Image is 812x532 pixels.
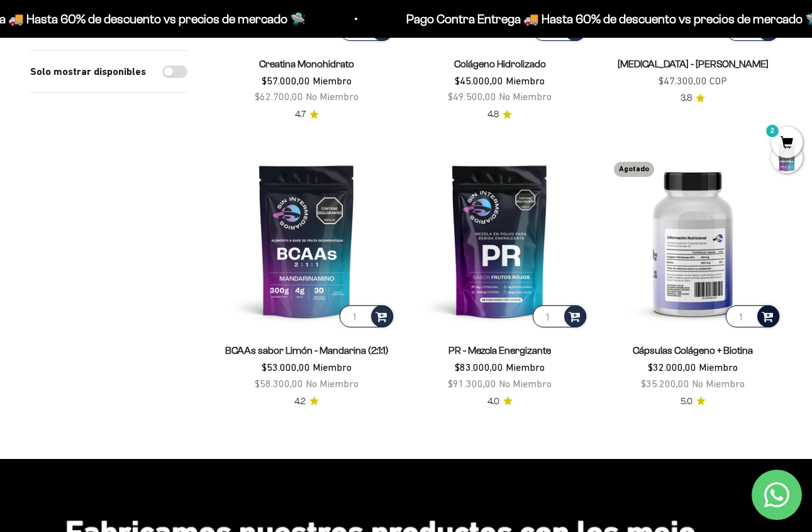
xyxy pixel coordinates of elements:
span: No Miembro [306,378,359,389]
span: $91.300,00 [448,378,496,389]
a: 4.24.2 de 5.0 estrellas [294,395,319,409]
span: No Miembro [499,91,552,102]
sale-price: $47.300,00 COP [659,73,727,89]
label: Solo mostrar disponibles [30,64,146,80]
span: $35.200,00 [641,378,689,389]
span: 4.7 [295,108,306,122]
a: 4.04.0 de 5.0 estrellas [487,395,513,409]
span: 5.0 [681,395,692,409]
span: $45.000,00 [455,75,503,86]
a: 2 [771,137,803,150]
span: Miembro [506,75,545,86]
span: $57.000,00 [262,75,310,86]
a: BCAAs sabor Limón - Mandarina (2:1:1) [225,345,389,356]
a: Cápsulas Colágeno + Biotina [633,345,753,356]
span: Miembro [313,75,352,86]
a: 5.05.0 de 5.0 estrellas [681,395,706,409]
a: 3.83.8 de 5.0 estrellas [681,91,705,105]
span: 4.8 [487,108,499,122]
span: $83.000,00 [455,361,503,373]
span: 4.0 [487,395,499,409]
a: Colágeno Hidrolizado [454,59,546,69]
span: $53.000,00 [262,361,310,373]
span: Miembro [699,361,738,373]
img: Cápsulas Colágeno + Biotina [604,152,782,330]
span: $49.500,00 [448,91,496,102]
a: [MEDICAL_DATA] - [PERSON_NAME] [618,59,769,69]
span: 4.2 [294,395,306,409]
span: No Miembro [306,91,359,102]
a: 4.84.8 de 5.0 estrellas [487,108,512,122]
mark: 2 [765,123,780,139]
span: 3.8 [681,91,692,105]
a: PR - Mezcla Energizante [448,345,551,356]
a: Creatina Monohidrato [259,59,354,69]
a: 4.74.7 de 5.0 estrellas [295,108,319,122]
span: No Miembro [499,378,552,389]
span: $32.000,00 [648,361,696,373]
span: $58.300,00 [255,378,303,389]
span: No Miembro [692,378,745,389]
span: Miembro [313,361,352,373]
span: $62.700,00 [255,91,303,102]
span: Miembro [506,361,545,373]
